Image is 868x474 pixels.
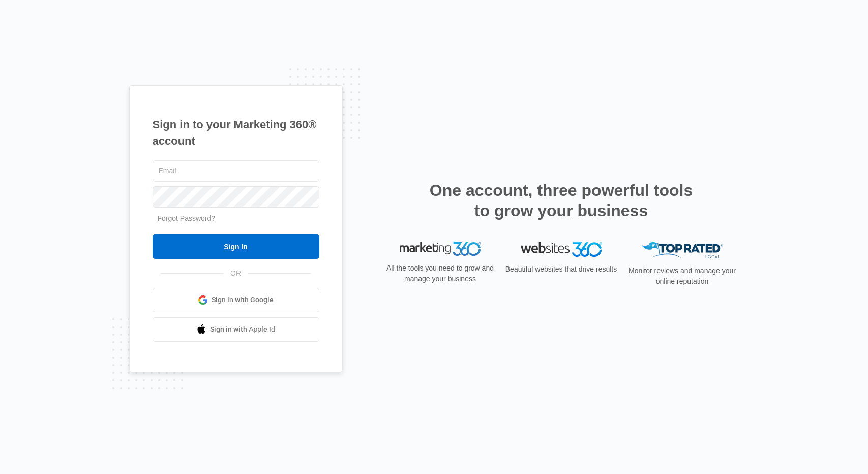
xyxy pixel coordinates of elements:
span: Sign in with Google [212,294,274,305]
p: Monitor reviews and manage your online reputation [625,265,739,287]
img: Websites 360 [521,242,602,257]
input: Email [153,160,319,182]
p: All the tools you need to grow and manage your business [383,263,497,284]
p: Beautiful websites that drive results [504,264,618,275]
img: Marketing 360 [400,242,481,256]
a: Sign in with Apple Id [153,317,319,342]
span: Sign in with Apple Id [210,324,275,335]
h1: Sign in to your Marketing 360® account [153,116,319,150]
a: Sign in with Google [153,288,319,312]
img: Top Rated Local [642,242,723,259]
input: Sign In [153,234,319,259]
span: OR [223,268,248,279]
a: Forgot Password? [158,214,216,222]
h2: One account, three powerful tools to grow your business [427,180,696,221]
